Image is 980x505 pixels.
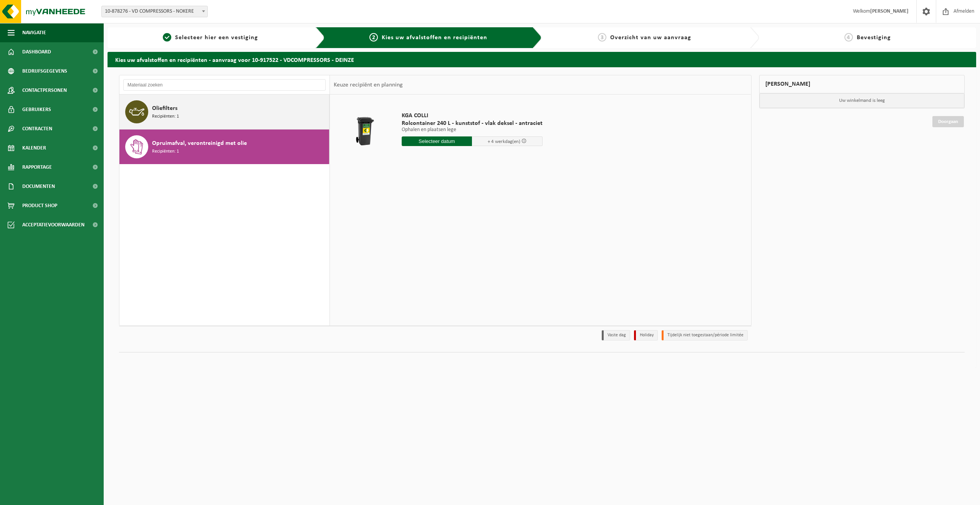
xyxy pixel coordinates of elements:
p: Ophalen en plaatsen lege [402,127,543,133]
span: Product Shop [22,196,57,215]
a: Doorgaan [932,116,964,127]
span: Oliefilters [152,104,177,113]
li: Holiday [634,330,658,341]
span: Kalender [22,138,46,158]
li: Vaste dag [602,330,630,341]
button: Opruimafval, verontreinigd met olie Recipiënten: 1 [119,130,329,164]
span: KGA COLLI [402,112,543,120]
span: Acceptatievoorwaarden [22,215,84,234]
span: Dashboard [22,42,51,61]
span: 10-878276 - VD COMPRESSORS - NOKERE [101,6,208,17]
span: 4 [844,33,853,42]
span: Recipiënten: 1 [152,113,179,120]
span: Overzicht van uw aanvraag [610,35,691,41]
span: Kies uw afvalstoffen en recipiënten [382,35,487,41]
a: 1Selecteer hier een vestiging [111,33,310,42]
strong: [PERSON_NAME] [870,8,909,14]
button: Oliefilters Recipiënten: 1 [119,95,329,130]
span: 3 [598,33,606,42]
span: Selecteer hier een vestiging [175,35,258,41]
span: Gebruikers [22,100,51,119]
li: Tijdelijk niet toegestaan/période limitée [662,330,748,341]
span: Bevestiging [857,35,891,41]
span: 10-878276 - VD COMPRESSORS - NOKERE [102,6,207,17]
p: Uw winkelmand is leeg [760,93,965,108]
span: Rapportage [22,158,52,177]
h2: Kies uw afvalstoffen en recipiënten - aanvraag voor 10-917522 - VDCOMPRESSORS - DEINZE [108,52,976,67]
span: 2 [369,33,378,42]
span: Navigatie [22,23,46,42]
input: Materiaal zoeken [123,79,326,91]
span: Documenten [22,177,55,196]
div: [PERSON_NAME] [759,75,965,93]
input: Selecteer datum [402,136,472,146]
span: Bedrijfsgegevens [22,61,67,81]
span: Contactpersonen [22,81,67,100]
span: Rolcontainer 240 L - kunststof - vlak deksel - antraciet [402,120,543,127]
span: Recipiënten: 1 [152,148,179,155]
span: Contracten [22,119,52,138]
span: + 4 werkdag(en) [488,139,520,144]
div: Keuze recipiënt en planning [330,75,407,95]
span: Opruimafval, verontreinigd met olie [152,139,247,148]
span: 1 [163,33,171,42]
